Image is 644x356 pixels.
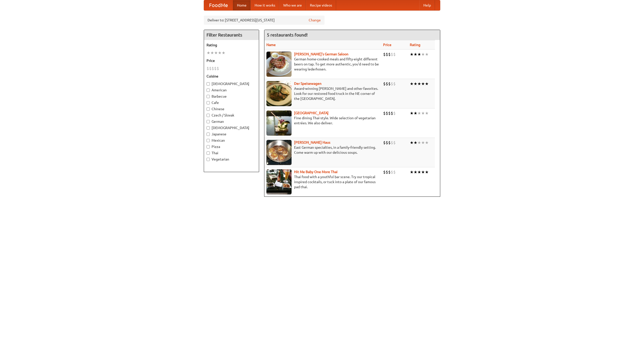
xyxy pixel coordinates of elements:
li: ★ [421,169,425,175]
label: Pizza [207,144,256,149]
label: Barbecue [207,94,256,99]
a: Help [419,0,435,10]
li: $ [386,140,388,145]
li: $ [386,52,388,57]
p: East German specialties, in a family-friendly setting. Come warm up with our delicious soups. [266,145,379,155]
li: $ [383,81,386,87]
a: [PERSON_NAME]'s German Saloon [294,52,348,56]
img: speisewagen.jpg [266,81,292,106]
input: Cafe [207,101,210,104]
li: $ [388,140,391,145]
li: $ [393,140,396,145]
li: ★ [425,52,429,57]
img: babythai.jpg [266,169,292,194]
li: $ [212,66,214,71]
li: ★ [414,169,417,175]
a: Who we are [279,0,306,10]
li: ★ [410,81,414,87]
li: ★ [410,52,414,57]
li: $ [393,52,396,57]
li: ★ [421,140,425,145]
input: German [207,120,210,123]
a: [GEOGRAPHIC_DATA] [294,111,329,115]
h5: Cuisine [207,74,256,79]
li: $ [209,66,212,71]
li: ★ [414,140,417,145]
li: ★ [210,50,214,56]
li: $ [388,169,391,175]
li: ★ [410,140,414,145]
li: ★ [425,81,429,87]
label: Vegetarian [207,157,256,162]
img: satay.jpg [266,110,292,136]
li: $ [393,169,396,175]
li: ★ [421,52,425,57]
li: $ [214,66,217,71]
li: $ [207,66,209,71]
li: ★ [410,169,414,175]
li: ★ [214,50,218,56]
li: $ [391,81,393,87]
input: Czech / Slovak [207,114,210,117]
li: ★ [417,110,421,116]
li: ★ [414,52,417,57]
li: $ [388,52,391,57]
a: Hit Me Baby One More Thai [294,170,338,174]
li: ★ [218,50,222,56]
div: Deliver to: [STREET_ADDRESS][US_STATE] [204,16,325,25]
li: ★ [425,140,429,145]
input: [DEMOGRAPHIC_DATA] [207,82,210,86]
b: Der Speisewagen [294,82,321,86]
label: Chinese [207,106,256,111]
li: ★ [414,110,417,116]
a: [PERSON_NAME] Haus [294,140,330,144]
li: $ [393,81,396,87]
a: Recipe videos [306,0,336,10]
a: How it works [251,0,279,10]
li: $ [393,110,396,116]
label: Czech / Slovak [207,113,256,118]
label: Mexican [207,138,256,143]
input: [DEMOGRAPHIC_DATA] [207,126,210,130]
li: $ [383,52,386,57]
li: ★ [417,169,421,175]
li: ★ [207,50,210,56]
li: ★ [421,81,425,87]
a: FoodMe [204,0,233,10]
li: $ [383,110,386,116]
li: $ [383,140,386,145]
ng-pluralize: 5 restaurants found! [267,32,308,37]
li: ★ [421,110,425,116]
li: $ [386,169,388,175]
li: $ [383,169,386,175]
li: $ [386,81,388,87]
a: Name [266,43,276,47]
img: esthers.jpg [266,52,292,77]
a: Change [309,18,321,23]
input: Thai [207,151,210,155]
li: ★ [425,110,429,116]
li: ★ [222,50,225,56]
h5: Price [207,58,256,63]
p: Thai food with a youthful bar scene. Try our tropical inspired cocktails, or tuck into a plate of... [266,174,379,189]
li: $ [391,52,393,57]
input: Mexican [207,139,210,142]
li: $ [391,169,393,175]
input: Chinese [207,107,210,111]
li: $ [217,66,219,71]
label: German [207,119,256,124]
a: Price [383,43,391,47]
li: $ [388,81,391,87]
label: [DEMOGRAPHIC_DATA] [207,81,256,86]
input: Japanese [207,133,210,136]
li: ★ [417,140,421,145]
li: $ [388,110,391,116]
img: kohlhaus.jpg [266,140,292,165]
label: Japanese [207,132,256,137]
input: Vegetarian [207,158,210,161]
label: [DEMOGRAPHIC_DATA] [207,125,256,130]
